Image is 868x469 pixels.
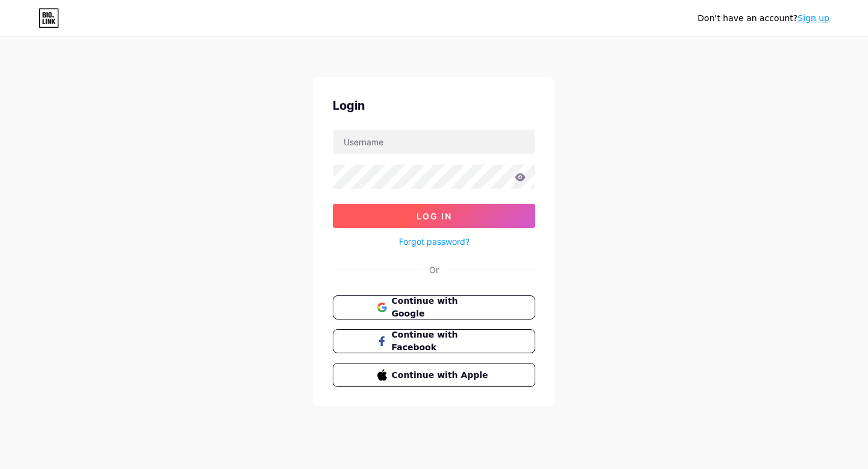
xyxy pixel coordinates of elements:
[417,211,452,221] span: Log In
[392,369,491,382] span: Continue with Apple
[697,12,829,25] div: Don't have an account?
[392,295,491,320] span: Continue with Google
[392,329,491,354] span: Continue with Facebook
[429,263,439,276] div: Or
[333,295,535,319] button: Continue with Google
[333,329,535,353] button: Continue with Facebook
[333,204,535,228] button: Log In
[399,235,470,248] a: Forgot password?
[333,130,535,154] input: Username
[333,363,535,387] button: Continue with Apple
[333,96,535,115] div: Login
[797,13,829,23] a: Sign up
